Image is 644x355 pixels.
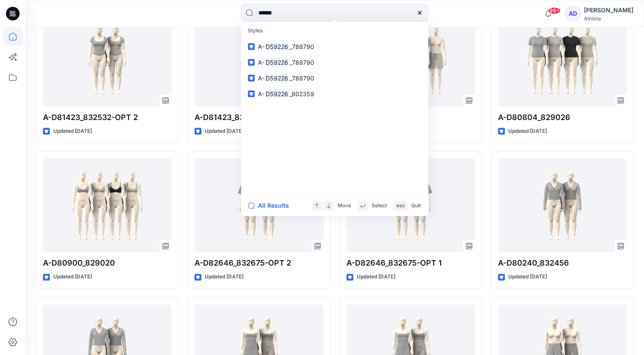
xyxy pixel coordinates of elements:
[195,13,323,106] a: A-D81423_832532-OPT 1
[258,74,264,82] span: A-
[264,89,289,99] mark: D59226
[584,5,633,15] div: [PERSON_NAME]
[411,201,421,210] p: Quit
[337,201,351,210] p: Move
[584,15,633,22] div: Athleta
[289,74,314,82] span: _788790
[43,112,172,123] p: A-D81423_832532-OPT 2
[498,158,627,252] a: A-D80240_832456
[195,158,323,252] a: A-D82646_832675-OPT 2
[498,257,627,269] p: A-D80240_832456
[258,59,264,66] span: A-
[289,43,314,50] span: _788790
[508,272,547,281] p: Updated [DATE]
[53,272,92,281] p: Updated [DATE]
[357,272,395,281] p: Updated [DATE]
[264,73,289,83] mark: D59226
[243,23,426,39] p: Styles
[248,200,295,211] button: All Results
[53,127,92,136] p: Updated [DATE]
[258,43,264,50] span: A-
[565,6,581,21] div: AD
[195,112,323,123] p: A-D81423_832532-OPT 1
[243,70,426,86] a: A-D59226_788790
[264,57,289,67] mark: D59226
[346,257,475,269] p: A-D82646_832675-OPT 1
[258,90,264,97] span: A-
[264,42,289,52] mark: D59226
[508,127,547,136] p: Updated [DATE]
[195,257,323,269] p: A-D82646_832675-OPT 2
[548,7,561,14] span: 99+
[43,13,172,106] a: A-D81423_832532-OPT 2
[289,59,314,66] span: _788790
[43,257,172,269] p: A-D80900_829020
[289,90,314,97] span: _802359
[498,13,627,106] a: A-D80804_829026
[243,39,426,54] a: A-D59226_788790
[498,112,627,123] p: A-D80804_829026
[371,201,386,210] p: Select
[43,158,172,252] a: A-D80900_829020
[205,127,243,136] p: Updated [DATE]
[396,201,405,210] p: esc
[243,86,426,102] a: A-D59226_802359
[205,272,243,281] p: Updated [DATE]
[243,54,426,70] a: A-D59226_788790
